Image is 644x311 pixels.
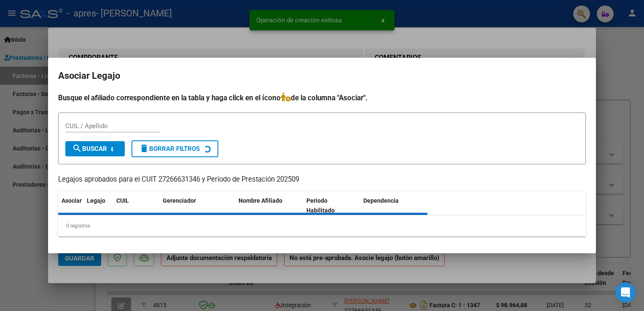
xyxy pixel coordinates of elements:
[87,197,105,204] span: Legajo
[139,145,200,153] span: Borrar Filtros
[363,197,399,204] span: Dependencia
[113,192,159,220] datatable-header-cell: CUIL
[65,141,125,156] button: Buscar
[83,192,113,220] datatable-header-cell: Legajo
[615,282,636,303] div: Open Intercom Messenger
[72,143,82,153] mat-icon: search
[163,197,196,204] span: Gerenciador
[303,192,360,220] datatable-header-cell: Periodo Habilitado
[72,145,107,153] span: Buscar
[116,197,129,204] span: CUIL
[131,140,218,157] button: Borrar Filtros
[360,192,428,220] datatable-header-cell: Dependencia
[58,174,586,185] p: Legajos aprobados para el CUIT 27266631346 y Período de Prestación 202509
[159,192,235,220] datatable-header-cell: Gerenciador
[306,197,335,214] span: Periodo Habilitado
[235,192,303,220] datatable-header-cell: Nombre Afiliado
[139,143,149,153] mat-icon: delete
[239,197,282,204] span: Nombre Afiliado
[58,192,83,220] datatable-header-cell: Asociar
[58,68,586,84] h2: Asociar Legajo
[58,92,586,103] h4: Busque el afiliado correspondiente en la tabla y haga click en el ícono de la columna "Asociar".
[58,215,586,236] div: 0 registros
[62,197,82,204] span: Asociar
